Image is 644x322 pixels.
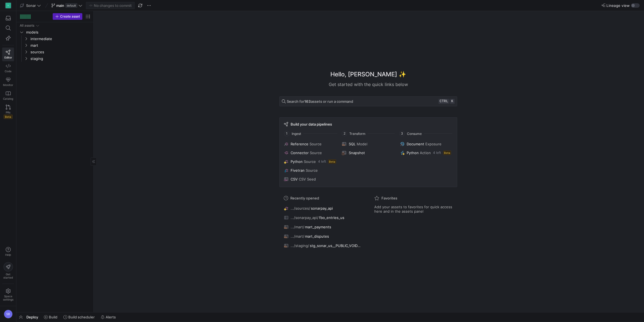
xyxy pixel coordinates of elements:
[438,99,449,104] kbd: ctrl
[318,160,326,163] span: 4 left
[19,55,91,62] div: Press SPACE to select this row.
[283,167,338,174] button: FivetranSource
[2,1,14,10] a: S
[287,99,353,104] span: Search for assets or run a command
[2,102,14,121] a: PRsBeta
[319,215,344,220] span: fbo_entries_us
[2,308,14,320] button: SB
[443,151,451,155] span: Beta
[19,2,42,9] button: Sonar
[30,49,90,55] span: sources
[407,142,424,146] span: Document
[50,2,84,9] button: maindefault
[279,81,457,88] div: Get started with the quick links below
[291,177,298,181] span: CSV
[291,122,332,126] span: Build your data pipelines
[450,99,455,104] kbd: k
[4,310,13,318] div: SB
[65,3,77,8] span: default
[19,22,91,29] div: Press SPACE to select this row.
[2,286,14,304] a: Spacesettings
[26,3,36,8] span: Sonar
[6,111,10,114] span: PRs
[283,214,363,221] button: .../sonarpay_api/fbo_entries_us
[26,29,90,35] span: models
[5,3,11,8] div: S
[283,158,338,165] button: PythonSource4 leftBeta
[311,206,333,210] span: sonarpay_api
[283,176,338,182] button: CSVCSV Seed
[4,115,13,119] span: Beta
[19,35,91,42] div: Press SPACE to select this row.
[30,55,90,62] span: staging
[374,205,453,213] span: Add your assets to favorites for quick access here and in the assets panel
[310,142,322,146] span: Source
[399,141,454,147] button: DocumentExposure
[98,312,118,322] button: Alerts
[290,196,319,200] span: Recently opened
[68,315,95,319] span: Build scheduler
[60,15,80,18] span: Create asset
[291,159,303,164] span: Python
[291,142,308,146] span: Reference
[305,234,329,238] span: mart_disputes
[310,151,322,155] span: Source
[53,13,82,20] button: Create asset
[19,29,91,35] div: Press SPACE to select this row.
[420,151,431,155] span: Action
[283,242,363,249] button: .../staging/stg_sonar_us__PUBLIC_VOIDED_PAYMENTS
[356,142,367,146] span: Model
[330,70,406,79] h1: Hello, [PERSON_NAME] ✨
[341,141,395,147] button: SQLModel
[304,99,311,104] strong: 163
[2,260,14,281] button: Getstarted
[283,233,363,240] button: .../mart/mart_disputes
[425,142,441,146] span: Exposure
[328,159,336,164] span: Beta
[310,243,362,248] span: stg_sonar_us__PUBLIC_VOIDED_PAYMENTS
[291,168,305,173] span: Fivetran
[5,253,12,256] span: Help
[2,48,14,61] a: Editor
[283,149,338,156] button: ConnectorSource
[3,273,13,279] span: Get started
[299,177,316,181] span: CSV Seed
[3,97,13,100] span: Catalog
[19,49,91,55] div: Press SPACE to select this row.
[381,196,397,200] span: Favorites
[348,151,365,155] span: Snapshot
[291,151,309,155] span: Connector
[41,312,60,322] button: Build
[2,245,14,259] button: Help
[291,234,304,238] span: .../mart/
[291,215,319,220] span: .../sonarpay_api/
[304,159,316,164] span: Source
[26,315,38,319] span: Deploy
[106,315,116,319] span: Alerts
[279,96,457,106] button: Search for163assets or run a commandctrlk
[30,36,90,42] span: intermediate
[2,61,14,75] a: Code
[4,56,12,59] span: Editor
[61,312,97,322] button: Build scheduler
[291,225,304,229] span: .../mart/
[283,223,363,231] button: .../mart/mart_payments
[5,70,12,73] span: Code
[283,205,363,212] button: .../sources/sonarpay_api
[606,3,630,8] span: Lineage view
[30,42,90,49] span: mart
[305,225,331,229] span: mart_payments
[291,243,309,248] span: .../staging/
[348,142,355,146] span: SQL
[56,3,64,8] span: main
[407,151,419,155] span: Python
[341,149,395,156] button: Snapshot
[3,83,13,87] span: Monitor
[49,315,57,319] span: Build
[19,42,91,49] div: Press SPACE to select this row.
[306,168,318,173] span: Source
[291,206,310,210] span: .../sources/
[433,151,441,155] span: 4 left
[3,295,13,301] span: Space settings
[283,141,338,147] button: ReferenceSource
